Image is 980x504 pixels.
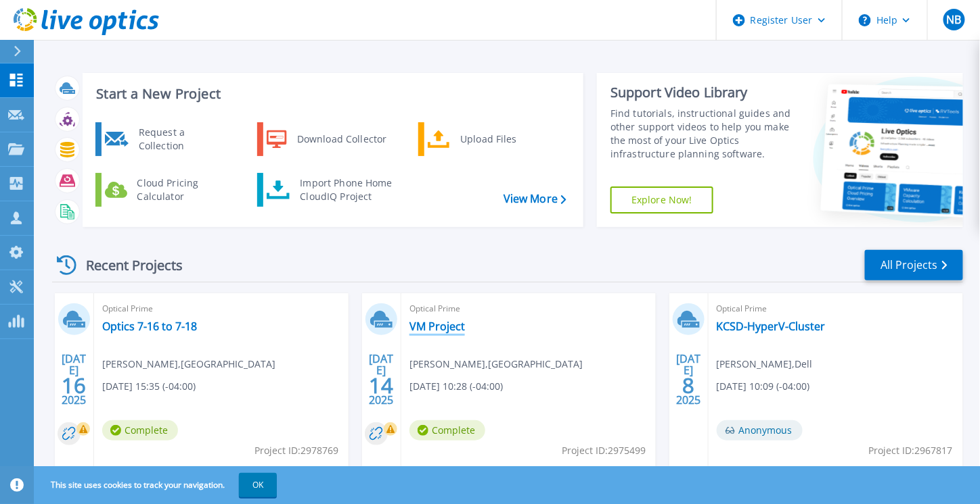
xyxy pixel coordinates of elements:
[102,357,275,372] span: [PERSON_NAME] , [GEOGRAPHIC_DATA]
[869,443,953,458] span: Project ID: 2967817
[409,320,465,333] a: VM Project
[102,320,197,333] a: Optics 7-16 to 7-18
[293,176,399,203] div: Import Phone Home CloudIQ Project
[717,420,803,440] span: Anonymous
[131,176,231,203] div: Cloud Pricing Calculator
[95,122,234,156] a: Request a Collection
[418,122,557,156] a: Upload Files
[682,380,694,391] span: 8
[102,379,196,394] span: [DATE] 15:35 (-04:00)
[453,126,554,153] div: Upload Files
[37,473,277,497] span: This site uses cookies to track your navigation.
[717,379,810,394] span: [DATE] 10:09 (-04:00)
[946,14,961,25] span: NB
[61,355,87,404] div: [DATE] 2025
[865,250,963,280] a: All Projects
[717,357,813,372] span: [PERSON_NAME] , Dell
[504,193,566,205] a: View More
[409,301,648,316] span: Optical Prime
[610,186,713,213] a: Explore Now!
[290,126,393,153] div: Download Collector
[562,443,646,458] span: Project ID: 2975499
[257,122,396,156] a: Download Collector
[254,443,338,458] span: Project ID: 2978769
[610,107,793,161] div: Find tutorials, instructional guides and other support videos to help you make the most of your L...
[95,173,234,207] a: Cloud Pricing Calculator
[409,357,583,372] span: [PERSON_NAME] , [GEOGRAPHIC_DATA]
[409,420,485,440] span: Complete
[239,473,277,497] button: OK
[717,301,955,316] span: Optical Prime
[132,126,231,153] div: Request a Collection
[368,355,394,404] div: [DATE] 2025
[675,355,701,404] div: [DATE] 2025
[409,379,503,394] span: [DATE] 10:28 (-04:00)
[102,301,340,316] span: Optical Prime
[610,84,793,101] div: Support Video Library
[102,420,178,440] span: Complete
[52,249,201,282] div: Recent Projects
[62,380,86,391] span: 16
[369,380,393,391] span: 14
[717,320,826,333] a: KCSD-HyperV-Cluster
[96,86,566,101] h3: Start a New Project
